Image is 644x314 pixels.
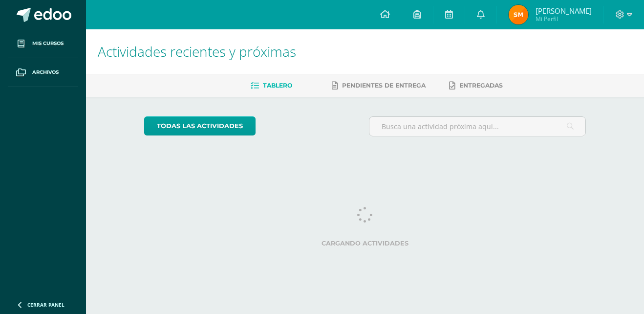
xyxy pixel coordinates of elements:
[342,82,426,89] span: Pendientes de entrega
[263,82,292,89] span: Tablero
[449,78,503,93] a: Entregadas
[509,5,528,24] img: fc87af1286553258945a6f695c872327.png
[144,116,256,135] a: todas las Actividades
[32,68,59,76] span: Archivos
[144,240,586,247] label: Cargando actividades
[98,42,296,61] span: Actividades recientes y próximas
[369,117,586,136] input: Busca una actividad próxima aquí...
[332,78,426,93] a: Pendientes de entrega
[27,301,64,308] span: Cerrar panel
[459,82,503,89] span: Entregadas
[32,40,64,47] span: Mis cursos
[536,6,592,16] span: [PERSON_NAME]
[251,78,292,93] a: Tablero
[8,29,78,58] a: Mis cursos
[536,15,592,23] span: Mi Perfil
[8,58,78,87] a: Archivos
